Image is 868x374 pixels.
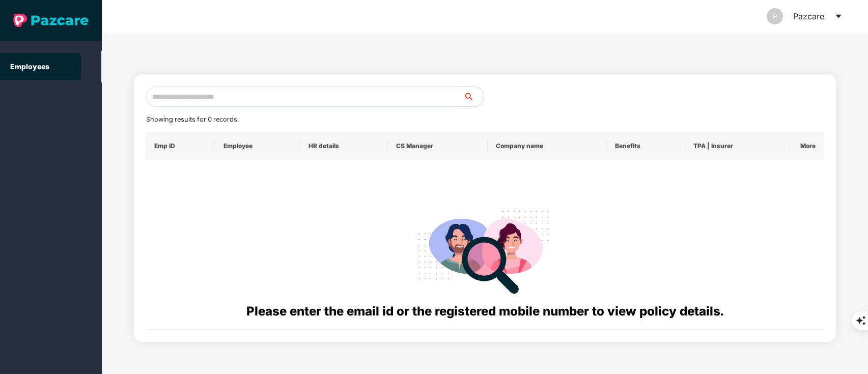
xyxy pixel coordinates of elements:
span: Please enter the email id or the registered mobile number to view policy details. [246,304,723,319]
th: Emp ID [146,132,216,160]
th: Employee [215,132,300,160]
span: caret-down [834,12,843,20]
span: P [773,8,777,24]
th: HR details [300,132,388,160]
th: CS Manager [388,132,488,160]
img: svg+xml;base64,PHN2ZyB4bWxucz0iaHR0cDovL3d3dy53My5vcmcvMjAwMC9zdmciIHdpZHRoPSIyODgiIGhlaWdodD0iMj... [411,198,558,302]
th: TPA | Insurer [685,132,790,160]
th: Company name [488,132,607,160]
th: More [790,132,824,160]
span: Showing results for 0 records. [146,116,239,123]
button: search [463,87,484,107]
th: Benefits [607,132,685,160]
a: Employees [10,62,49,71]
span: search [463,93,484,101]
